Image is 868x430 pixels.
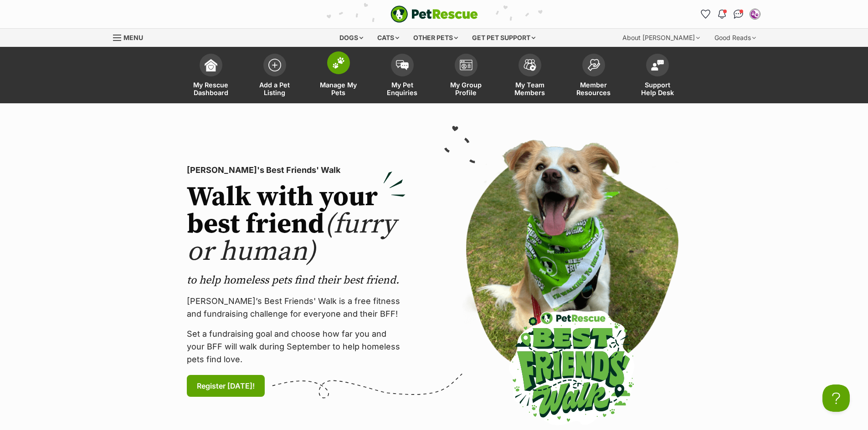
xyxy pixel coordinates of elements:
[708,29,762,47] div: Good Reads
[187,328,406,366] p: Set a fundraising goal and choose how far you and your BFF will walk during September to help hom...
[637,81,678,96] span: Support Help Desk
[187,273,406,288] p: to help homeless pets find their best friend.
[333,29,370,47] div: Dogs
[332,57,345,69] img: manage-my-pets-icon-02211641906a0b7f246fdf0571729dbe1e7629f14944591b6c1af311fb30b64b.svg
[113,29,149,45] a: Menu
[123,34,143,41] span: Menu
[731,7,746,21] a: Conversations
[748,7,762,21] button: My account
[750,10,760,19] img: Northern Rivers Animal Services Inc profile pic
[715,7,729,21] button: Notifications
[254,81,295,96] span: Add a Pet Listing
[587,59,600,71] img: member-resources-icon-8e73f808a243e03378d46382f2149f9095a855e16c252ad45f914b54edf8863c.svg
[307,49,370,103] a: Manage My Pets
[187,184,406,266] h2: Walk with your best friend
[205,59,217,71] img: dashboard-icon-eb2f2d2d3e046f16d808141f083e7271f6b2e854fb5c12c21221c1fb7104beca.svg
[434,49,498,103] a: My Group Profile
[187,164,406,177] p: [PERSON_NAME]'s Best Friends' Walk
[734,10,743,19] img: chat-41dd97257d64d25036548639549fe6c8038ab92f7586957e7f3b1b290dea8141.svg
[562,49,626,103] a: Member Resources
[396,60,409,70] img: pet-enquiries-icon-7e3ad2cf08bfb03b45e93fb7055b45f3efa6380592205ae92323e6603595dc1f.svg
[446,81,487,96] span: My Group Profile
[390,5,478,23] a: PetRescue
[187,295,406,320] p: [PERSON_NAME]’s Best Friends' Walk is a free fitness and fundraising challenge for everyone and t...
[187,375,265,397] a: Register [DATE]!
[466,29,542,47] div: Get pet support
[382,81,423,96] span: My Pet Enquiries
[407,29,464,47] div: Other pets
[390,5,478,23] img: logo-e224e6f780fb5917bec1dbf3a21bbac754714ae5b6737aabdf751b685950b380.svg
[509,81,550,96] span: My Team Members
[573,81,614,96] span: Member Resources
[243,49,307,103] a: Add a Pet Listing
[460,60,473,71] img: group-profile-icon-3fa3cf56718a62981997c0bc7e787c4b2cf8bcc04b72c1350f741eb67cf2f40e.svg
[699,7,762,21] ul: Account quick links
[318,81,359,96] span: Manage My Pets
[616,29,706,47] div: About [PERSON_NAME]
[187,207,396,269] span: (furry or human)
[190,81,231,96] span: My Rescue Dashboard
[524,59,536,71] img: team-members-icon-5396bd8760b3fe7c0b43da4ab00e1e3bb1a5d9ba89233759b79545d2d3fc5d0d.svg
[197,380,255,391] span: Register [DATE]!
[651,60,664,71] img: help-desk-icon-fdf02630f3aa405de69fd3d07c3f3aa587a6932b1a1747fa1d2bba05be0121f9.svg
[268,59,281,71] img: add-pet-listing-icon-0afa8454b4691262ce3f59096e99ab1cd57d4a30225e0717b998d2c9b9846f56.svg
[179,49,243,103] a: My Rescue Dashboard
[626,49,689,103] a: Support Help Desk
[498,49,562,103] a: My Team Members
[370,49,434,103] a: My Pet Enquiries
[822,384,850,412] iframe: Help Scout Beacon - Open
[699,7,713,21] a: Favourites
[371,29,406,47] div: Cats
[718,10,725,19] img: notifications-46538b983faf8c2785f20acdc204bb7945ddae34d4c08c2a6579f10ce5e182be.svg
